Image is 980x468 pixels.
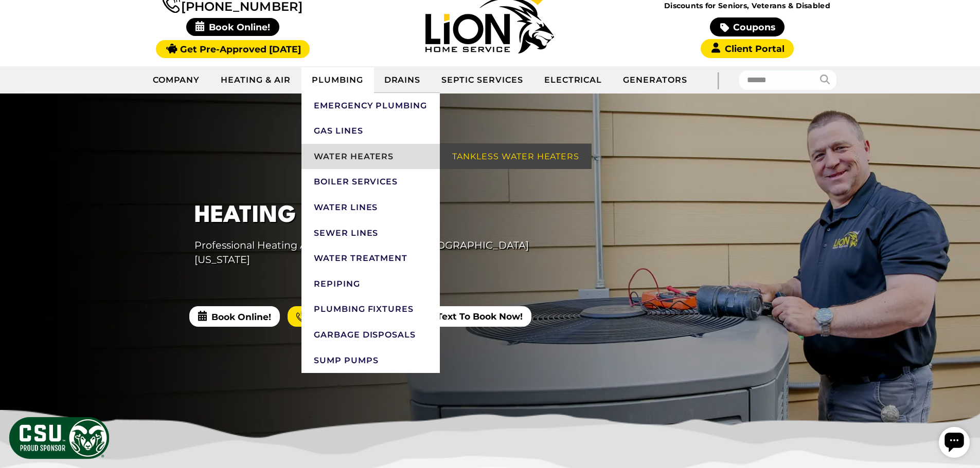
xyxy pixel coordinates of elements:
[301,220,440,246] a: Sewer Lines
[301,322,440,348] a: Garbage Disposals
[621,2,874,9] span: Discounts for Seniors, Veterans & Disabled
[301,93,440,119] a: Emergency Plumbing
[301,67,374,93] a: Plumbing
[301,348,440,373] a: Sump Pumps
[194,199,569,233] h1: Heating & Cooling
[142,67,211,93] a: Company
[534,67,613,93] a: Electrical
[8,416,111,460] img: CSU Sponsor Badge
[613,67,698,93] a: Generators
[210,67,301,93] a: Heating & Air
[301,118,440,144] a: Gas Lines
[301,246,440,271] a: Water Treatment
[189,306,280,327] span: Book Online!
[301,271,440,297] a: Repiping
[301,169,440,195] a: Boiler Services
[301,296,440,322] a: Plumbing Fixtures
[301,144,440,170] a: Water Heaters
[194,238,569,268] p: Professional Heating And Cooling Services In [GEOGRAPHIC_DATA][US_STATE]
[156,40,310,58] a: Get Pre-Approved [DATE]
[415,306,531,327] a: Text To Book Now!
[698,66,739,93] div: |
[710,17,784,36] a: Coupons
[186,18,279,36] span: Book Online!
[288,306,407,327] a: [PHONE_NUMBER]
[374,67,432,93] a: Drains
[301,195,440,220] a: Water Lines
[431,67,533,93] a: Septic Services
[701,39,793,58] a: Client Portal
[440,144,592,170] a: Tankless Water Heaters
[4,4,35,35] div: Open chat widget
